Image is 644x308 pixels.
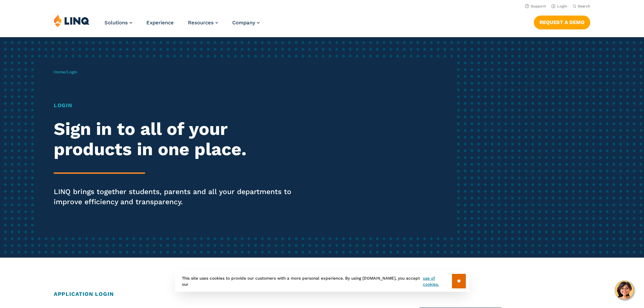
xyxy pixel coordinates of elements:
[423,275,452,287] a: use of cookies.
[54,119,302,160] h2: Sign in to all of your products in one place.
[54,187,302,207] p: LINQ brings together students, parents and all your departments to improve efficiency and transpa...
[104,20,128,26] span: Solutions
[578,4,590,8] span: Search
[104,14,260,37] nav: Primary Navigation
[104,20,132,26] a: Solutions
[534,16,590,29] a: Request a Demo
[188,20,218,26] a: Resources
[615,281,634,300] button: Hello, have a question? Let’s chat.
[54,70,77,74] span: /
[175,270,469,292] div: This site uses cookies to provide our customers with a more personal experience. By using [DOMAIN...
[232,20,260,26] a: Company
[525,4,546,8] a: Support
[534,14,590,29] nav: Button Navigation
[54,70,65,74] a: Home
[573,4,590,9] button: Open Search Bar
[54,101,302,110] h1: Login
[67,70,77,74] span: Login
[146,20,174,26] a: Experience
[551,4,567,8] a: Login
[188,20,214,26] span: Resources
[232,20,255,26] span: Company
[54,14,90,27] img: LINQ | K‑12 Software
